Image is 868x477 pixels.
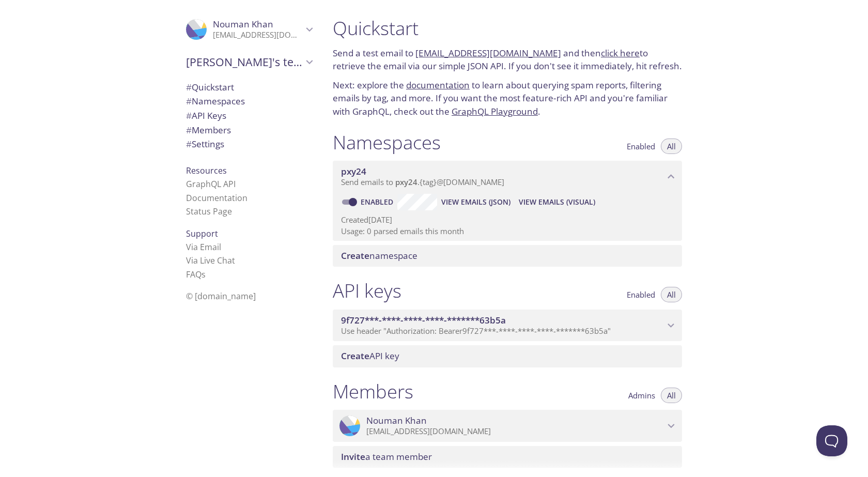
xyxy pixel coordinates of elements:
[186,81,234,93] span: Quickstart
[333,47,682,73] p: Send a test email to and then to retrieve the email via our simple JSON API. If you don't see it ...
[213,30,303,40] p: [EMAIL_ADDRESS][DOMAIN_NAME]
[186,55,303,69] span: [PERSON_NAME]'s team
[661,287,682,302] button: All
[341,177,504,187] span: Send emails to . {tag} @[DOMAIN_NAME]
[186,124,192,136] span: #
[186,138,192,150] span: #
[452,105,538,117] a: GraphQL Playground
[186,81,192,93] span: #
[395,177,417,187] span: pxy24
[333,161,682,193] div: pxy24 namespace
[186,165,227,176] span: Resources
[333,245,682,267] div: Create namespace
[333,17,682,40] h1: Quickstart
[178,49,320,75] div: Nouman's team
[341,451,365,463] span: Invite
[341,214,674,225] p: Created [DATE]
[333,345,682,367] div: Create API Key
[178,80,320,95] div: Quickstart
[333,79,682,118] p: Next: explore the to learn about querying spam reports, filtering emails by tag, and more. If you...
[816,425,847,456] iframe: Help Scout Beacon - Open
[186,110,226,121] span: API Keys
[359,197,397,207] a: Enabled
[186,178,236,190] a: GraphQL API
[621,287,661,302] button: Enabled
[621,139,661,154] button: Enabled
[341,165,366,177] span: pxy24
[213,18,273,30] span: Nouman Khan
[186,241,221,253] a: Via Email
[178,94,320,109] div: Namespaces
[186,110,192,121] span: #
[341,451,432,463] span: a team member
[178,109,320,123] div: API Keys
[341,350,369,362] span: Create
[178,12,320,47] div: Nouman Khan
[178,137,320,151] div: Team Settings
[515,194,599,210] button: View Emails (Visual)
[333,380,413,403] h1: Members
[186,269,206,280] a: FAQ
[661,388,682,403] button: All
[186,228,218,239] span: Support
[601,47,640,59] a: click here
[202,269,206,280] span: s
[333,410,682,442] div: Nouman Khan
[186,124,231,136] span: Members
[622,388,661,403] button: Admins
[366,426,664,437] p: [EMAIL_ADDRESS][DOMAIN_NAME]
[341,226,674,237] p: Usage: 0 parsed emails this month
[186,192,247,204] a: Documentation
[186,138,224,150] span: Settings
[341,250,417,261] span: namespace
[186,206,232,217] a: Status Page
[186,290,256,302] span: © [DOMAIN_NAME]
[333,446,682,468] div: Invite a team member
[178,123,320,137] div: Members
[366,415,427,426] span: Nouman Khan
[186,95,192,107] span: #
[519,196,595,208] span: View Emails (Visual)
[333,131,441,154] h1: Namespaces
[186,95,245,107] span: Namespaces
[437,194,515,210] button: View Emails (JSON)
[341,250,369,261] span: Create
[333,279,401,302] h1: API keys
[441,196,510,208] span: View Emails (JSON)
[415,47,561,59] a: [EMAIL_ADDRESS][DOMAIN_NAME]
[661,139,682,154] button: All
[186,255,235,266] a: Via Live Chat
[341,350,399,362] span: API key
[406,79,470,91] a: documentation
